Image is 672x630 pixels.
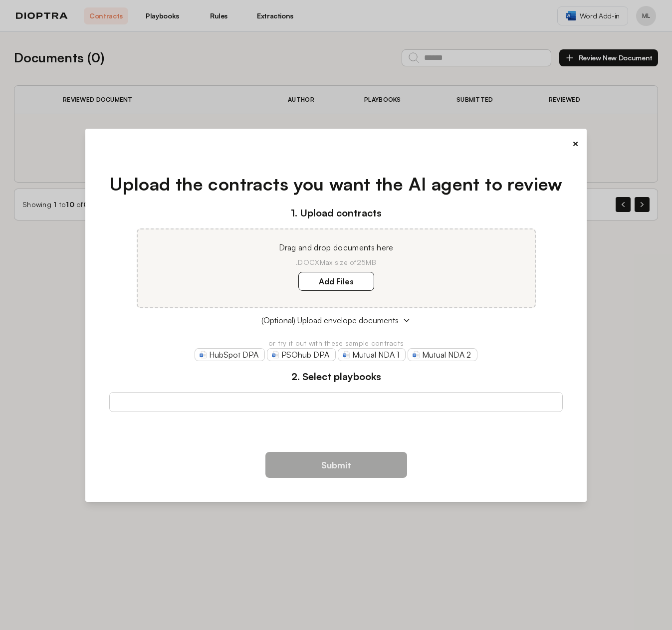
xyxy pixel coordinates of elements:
a: Mutual NDA 2 [408,348,477,361]
a: PSOhub DPA [267,348,336,361]
p: Drag and drop documents here [150,241,523,253]
span: (Optional) Upload envelope documents [261,314,399,326]
p: or try it out with these sample contracts [109,338,563,348]
a: Mutual NDA 1 [338,348,406,361]
h1: Upload the contracts you want the AI agent to review [109,171,563,198]
a: HubSpot DPA [195,348,265,361]
h3: 1. Upload contracts [109,206,563,220]
label: Add Files [298,272,374,291]
button: × [572,137,579,151]
p: .DOCX Max size of 25MB [150,257,523,267]
h3: 2. Select playbooks [109,369,563,384]
button: (Optional) Upload envelope documents [109,314,563,326]
button: Submit [265,452,407,478]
